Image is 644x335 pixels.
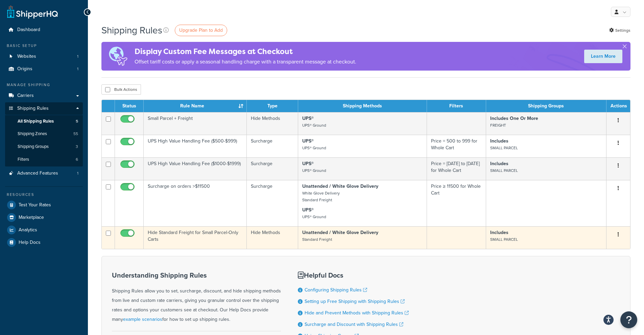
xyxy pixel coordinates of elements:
a: Learn More [584,50,622,63]
a: Filters 6 [5,153,83,166]
li: Shipping Rules [5,102,83,166]
a: Dashboard [5,24,83,36]
span: Shipping Groups [18,144,49,150]
th: Rule Name : activate to sort column ascending [144,100,247,112]
h3: Understanding Shipping Rules [112,272,281,279]
span: Marketplace [19,215,44,221]
span: 6 [76,157,78,162]
th: Shipping Methods [298,100,427,112]
a: Upgrade Plan to Add [175,25,227,36]
small: UPS® Ground [302,122,326,128]
div: Manage Shipping [5,82,83,88]
a: Shipping Groups 3 [5,140,83,153]
p: Offset tariff costs or apply a seasonal handling charge with a transparent message at checkout. [135,57,356,67]
small: UPS® Ground [302,214,326,220]
strong: UPS® [302,160,314,167]
li: Filters [5,153,83,166]
small: UPS® Ground [302,167,326,174]
strong: UPS® [302,115,314,122]
h4: Display Custom Fee Messages at Checkout [135,46,356,57]
span: 3 [76,144,78,150]
span: Test Your Rates [19,202,51,208]
span: 1 [77,54,78,59]
span: Advanced Features [17,171,58,176]
td: Surcharge [247,157,298,180]
td: Surcharge on orders >$11500 [144,180,247,226]
a: All Shipping Rules 5 [5,115,83,128]
a: Test Your Rates [5,199,83,211]
th: Filters [427,100,486,112]
img: duties-banner-06bc72dcb5fe05cb3f9472aba00be2ae8eb53ab6f0d8bb03d382ba314ac3c341.png [101,42,135,71]
td: Price = [DATE] to [DATE] for Whole Cart [427,157,486,180]
span: Analytics [19,227,37,233]
strong: UPS® [302,137,314,145]
li: All Shipping Rules [5,115,83,128]
a: Surcharge and Discount with Shipping Rules [305,321,403,328]
th: Shipping Groups [486,100,606,112]
small: Standard Freight [302,236,332,242]
small: FREIGHT [490,122,506,128]
span: 1 [77,171,78,176]
a: Shipping Zones 55 [5,128,83,140]
a: ShipperHQ Home [7,5,58,19]
strong: Unattended / White Glove Delivery [302,229,378,236]
a: Analytics [5,224,83,236]
a: Websites 1 [5,50,83,63]
a: Setting up Free Shipping with Shipping Rules [305,298,405,305]
strong: Includes One Or More [490,115,538,122]
a: Shipping Rules [5,102,83,115]
span: Shipping Zones [18,131,47,137]
td: Surcharge [247,180,298,226]
span: Upgrade Plan to Add [179,27,223,34]
h3: Helpful Docs [298,272,409,279]
th: Actions [606,100,630,112]
li: Websites [5,50,83,63]
span: Carriers [17,93,34,99]
span: Websites [17,54,36,59]
span: 55 [73,131,78,137]
a: Help Docs [5,236,83,249]
a: Carriers [5,89,83,102]
td: Surcharge [247,135,298,157]
span: Dashboard [17,27,40,33]
button: Bulk Actions [101,84,141,95]
div: Shipping Rules allow you to set, surcharge, discount, and hide shipping methods from live and cus... [112,272,281,324]
li: Shipping Zones [5,128,83,140]
span: 1 [77,66,78,72]
span: Origins [17,66,32,72]
small: White Glove Delivery Standard Freight [302,190,340,203]
strong: Includes [490,229,508,236]
th: Status [115,100,144,112]
small: SMALL PARCEL [490,167,518,174]
td: Small Parcel + Freight [144,112,247,135]
strong: Includes [490,160,508,167]
strong: UPS® [302,206,314,213]
a: Advanced Features 1 [5,167,83,180]
td: Hide Methods [247,112,298,135]
td: Hide Standard Freight for Small Parcel-Only Carts [144,226,247,249]
small: UPS® Ground [302,145,326,151]
a: Marketplace [5,211,83,224]
a: Settings [609,26,630,35]
a: Hide and Prevent Methods with Shipping Rules [305,309,409,316]
li: Origins [5,63,83,75]
span: Shipping Rules [17,106,49,111]
td: Price = 500 to 999 for Whole Cart [427,135,486,157]
span: Filters [18,157,29,162]
td: UPS High Value Handling Fee ($1000-$1999) [144,157,247,180]
h1: Shipping Rules [101,24,162,37]
span: Help Docs [19,240,41,246]
td: UPS High Value Handling Fee ($500-$999) [144,135,247,157]
div: Basic Setup [5,43,83,49]
span: 5 [76,119,78,124]
a: Origins 1 [5,63,83,75]
strong: Includes [490,137,508,145]
td: Price ≥ 11500 for Whole Cart [427,180,486,226]
li: Shipping Groups [5,140,83,153]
